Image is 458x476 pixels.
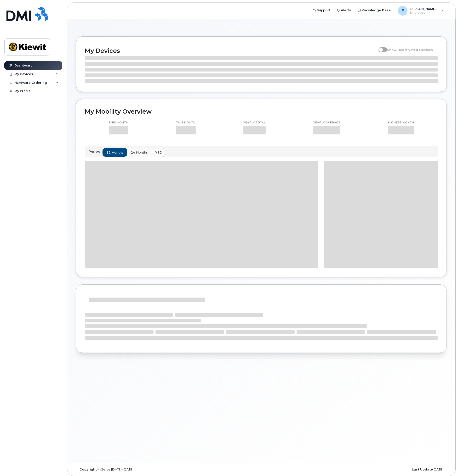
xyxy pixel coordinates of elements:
p: This month [109,121,128,125]
h2: My Mobility Overview [85,108,438,115]
div: [DATE] [323,468,447,471]
strong: Copyright [80,468,97,471]
p: Highest month [388,121,414,125]
p: Yearly total [243,121,266,125]
p: Yearly average [313,121,340,125]
h2: My Devices [85,47,376,54]
p: Period [89,149,102,154]
input: Show Deactivated Devices [378,45,382,49]
strong: Last Update [412,468,433,471]
span: 24 months [131,150,148,155]
p: This month [176,121,196,125]
span: YTD [155,150,162,155]
div: MyServe [DATE]–[DATE] [76,468,200,471]
span: Show Deactivated Devices [387,48,433,52]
